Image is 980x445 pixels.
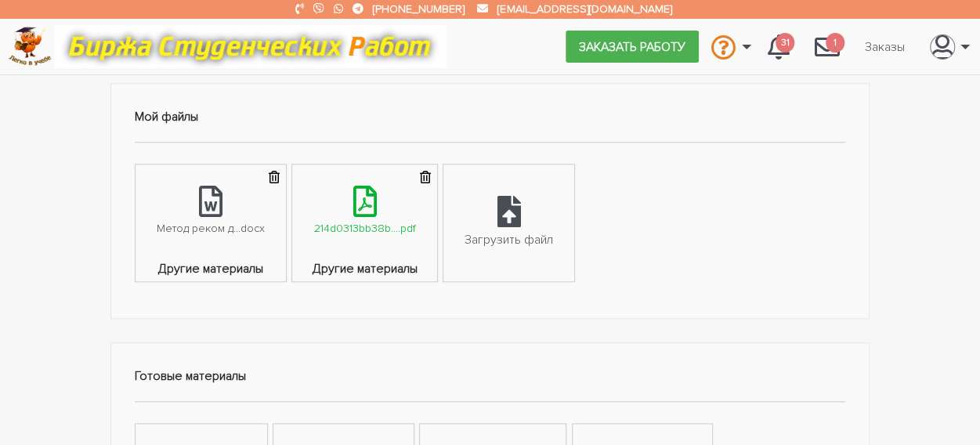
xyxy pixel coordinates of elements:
[9,27,52,67] img: logo-c4363faeb99b52c628a42810ed6dfb4293a56d4e4775eb116515dfe7f33672af.png
[136,165,286,259] a: Метод реком д...docx
[313,219,415,237] div: 214d0313bb38b....pdf
[465,230,553,251] div: Загрузить файл
[497,2,671,16] a: [EMAIL_ADDRESS][DOMAIN_NAME]
[566,31,699,62] a: Заказать работу
[157,219,265,237] div: Метод реком д...docx
[135,368,246,384] strong: Готовые материалы
[135,109,198,125] strong: Мой файлы
[373,2,465,16] a: [PHONE_NUMBER]
[755,25,802,67] a: 31
[292,259,436,282] span: Другие материалы
[852,31,917,61] a: Заказы
[292,165,436,259] a: 214d0313bb38b....pdf
[54,25,446,68] img: motto-12e01f5a76059d5f6a28199ef077b1f78e012cfde436ab5cf1d4517935686d32.gif
[776,33,794,52] span: 31
[802,25,852,67] a: 1
[826,33,844,52] span: 1
[136,259,286,282] span: Другие материалы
